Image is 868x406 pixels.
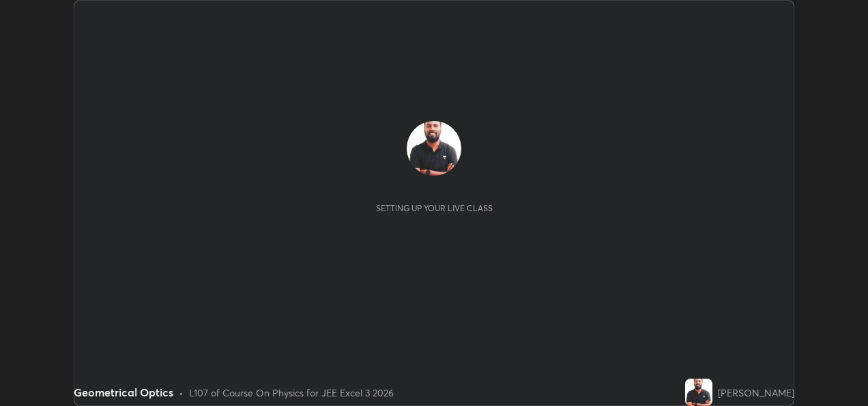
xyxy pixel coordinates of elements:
[179,385,184,400] div: •
[189,385,394,400] div: L107 of Course On Physics for JEE Excel 3 2026
[718,385,794,400] div: [PERSON_NAME]
[685,379,712,406] img: 08faf541e4d14fc7b1a5b06c1cc58224.jpg
[407,121,461,176] img: 08faf541e4d14fc7b1a5b06c1cc58224.jpg
[74,384,173,401] div: Geometrical Optics
[376,203,493,213] div: Setting up your live class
